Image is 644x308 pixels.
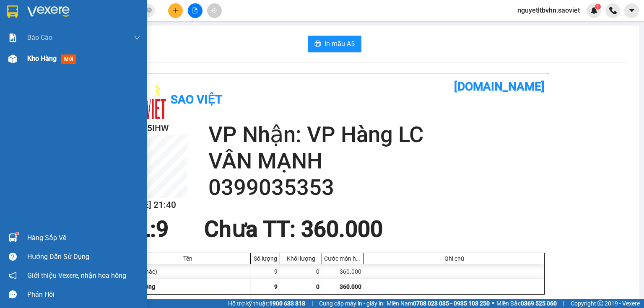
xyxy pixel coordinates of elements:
[27,54,57,62] span: Kho hàng
[199,217,388,242] div: Chưa TT : 360.000
[282,255,319,262] div: Khối lượng
[628,7,636,14] span: caret-down
[595,4,601,10] sup: 1
[211,8,217,13] span: aim
[454,80,545,93] b: [DOMAIN_NAME]
[280,264,322,279] div: 0
[316,283,319,290] span: 0
[596,4,599,10] span: 1
[156,216,169,242] span: 9
[590,7,598,14] img: icon-new-feature
[308,36,361,52] button: printerIn mẫu A5
[322,264,364,279] div: 360.000
[387,299,490,308] span: Miền Nam
[314,40,321,48] span: printer
[125,198,187,212] h2: [DATE] 21:40
[127,255,248,262] div: Tên
[188,3,203,18] button: file-add
[312,299,313,308] span: |
[563,299,564,308] span: |
[274,283,278,290] span: 9
[207,3,222,18] button: aim
[112,7,203,21] b: [DOMAIN_NAME]
[251,264,280,279] div: 9
[44,49,203,101] h2: VP Nhận: VP Hàng LC
[609,7,617,14] img: phone-icon
[125,122,187,135] h2: Z8WL5IHW
[208,122,545,148] h2: VP Nhận: VP Hàng LC
[192,8,198,13] span: file-add
[269,300,305,307] strong: 1900 633 818
[340,283,361,290] span: 360.000
[8,54,17,63] img: warehouse-icon
[492,302,494,305] span: ⚪️
[125,264,251,279] div: kiện (Khác)
[8,34,17,42] img: solution-icon
[5,7,47,49] img: logo.jpg
[319,299,384,308] span: Cung cấp máy in - giấy in:
[597,300,603,306] span: copyright
[61,54,76,64] span: mới
[9,272,17,280] span: notification
[8,233,17,242] img: warehouse-icon
[521,300,557,307] strong: 0369 525 060
[147,7,152,15] span: close-circle
[324,255,361,262] div: Cước món hàng
[511,5,587,16] span: nguyetltbvhn.saoviet
[208,174,545,201] h2: 0399035353
[27,32,52,43] span: Báo cáo
[228,299,305,308] span: Hỗ trợ kỹ thuật:
[27,251,140,263] div: Hướng dẫn sử dụng
[325,39,355,49] span: In mẫu A5
[253,255,278,262] div: Số lượng
[5,49,68,62] h2: Z8WL5IHW
[9,253,17,261] span: question-circle
[366,255,542,262] div: Ghi chú
[27,270,126,281] span: Giới thiệu Vexere, nhận hoa hồng
[51,20,102,34] b: Sao Việt
[208,148,545,174] h2: VÂN MẠNH
[16,232,18,235] sup: 1
[9,290,17,298] span: message
[624,3,639,18] button: caret-down
[173,8,179,13] span: plus
[7,5,18,18] img: logo-vxr
[27,232,140,244] div: Hàng sắp về
[134,34,140,41] span: down
[171,93,222,106] b: Sao Việt
[147,8,152,13] span: close-circle
[496,299,557,308] span: Miền Bắc
[168,3,183,18] button: plus
[27,288,140,301] div: Phản hồi
[413,300,490,307] strong: 0708 023 035 - 0935 103 250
